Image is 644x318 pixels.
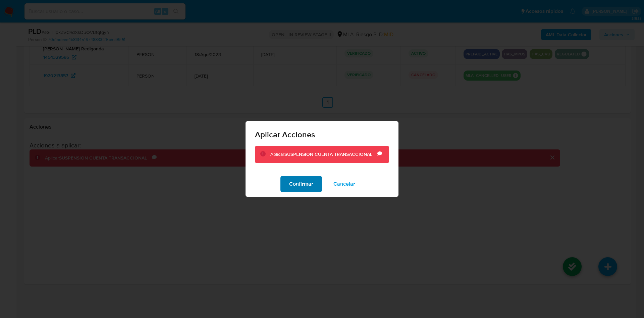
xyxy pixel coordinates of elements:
span: Cancelar [333,177,355,191]
button: Confirmar [280,176,322,192]
span: Aplicar Acciones [255,131,389,139]
b: SUSPENSION CUENTA TRANSACCIONAL [284,151,372,157]
span: Confirmar [289,177,313,191]
button: Cancelar [325,176,364,192]
div: Aplicar [270,151,377,158]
